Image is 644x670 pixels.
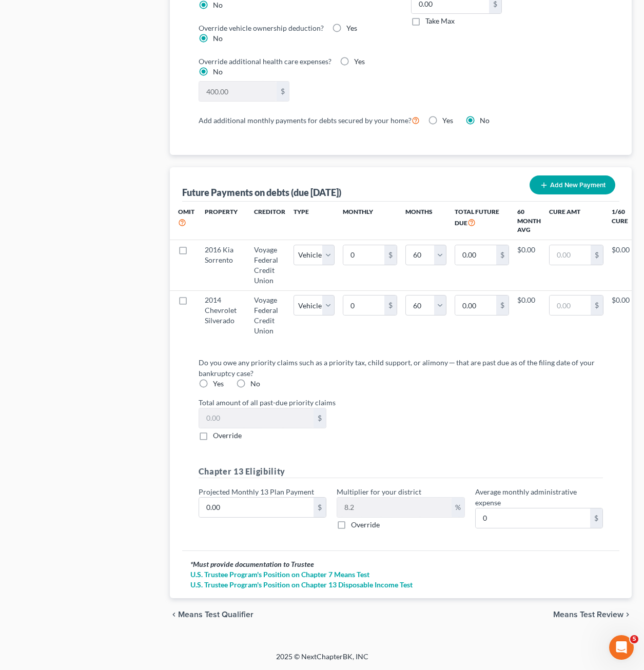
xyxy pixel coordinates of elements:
th: Type [294,202,335,240]
button: chevron_left Means Test Qualifier [170,610,253,619]
td: 2016 Kia Sorrento [197,240,246,290]
input: 0.00 [199,82,277,101]
td: Voyage Federal Credit Union [246,240,294,290]
button: Means Test Review chevron_right [553,610,632,619]
span: Yes [213,379,224,388]
span: Means Test Review [553,610,623,619]
th: Property [197,202,246,240]
div: Future Payments on debts (due [DATE]) [182,186,341,199]
label: Multiplier for your district [337,486,421,497]
label: Total amount of all past-due priority claims [193,397,608,408]
td: $0.00 [517,240,541,290]
span: No [480,116,490,125]
input: 0.00 [476,508,590,528]
td: Voyage Federal Credit Union [246,290,294,341]
th: Creditor [246,202,294,240]
div: 2025 © NextChapterBK, INC [30,652,615,670]
th: 1/60 Cure [612,202,630,240]
span: No [213,1,223,9]
span: Yes [354,57,365,66]
th: Omit [170,202,197,240]
input: 0.00 [455,245,496,265]
input: 0.00 [337,498,451,517]
div: $ [314,408,326,428]
span: No [213,67,223,76]
div: $ [591,295,603,315]
input: 0.00 [550,295,591,315]
span: No [213,34,223,43]
div: $ [314,498,326,517]
i: chevron_left [170,610,178,619]
iframe: Intercom live chat [609,635,634,660]
label: Override vehicle ownership deduction? [199,23,324,33]
label: Do you owe any priority claims such as a priority tax, child support, or alimony ─ that are past ... [199,357,595,379]
input: 0.00 [199,408,314,428]
a: U.S. Trustee Program's Position on Chapter 13 Disposable Income Test [190,580,611,590]
td: $0.00 [517,290,541,341]
td: $0.00 [612,240,630,290]
label: Override additional health care expenses? [199,56,331,67]
td: 2014 Chevrolet Silverado [197,290,246,341]
div: % [452,498,464,517]
span: Override [351,520,380,529]
input: 0.00 [343,245,384,265]
input: 0.00 [199,498,314,517]
label: Projected Monthly 13 Plan Payment [199,486,314,497]
div: $ [496,295,509,315]
input: 0.00 [550,245,591,265]
i: chevron_right [623,610,632,619]
h5: Chapter 13 Eligibility [199,465,603,478]
th: Total Future Due [446,202,517,240]
input: 0.00 [455,295,496,315]
div: $ [496,245,509,265]
span: Yes [346,24,357,32]
span: Take Max [425,16,455,25]
div: $ [590,508,602,528]
div: $ [277,82,289,101]
th: 60 Month Avg [517,202,541,240]
div: Must provide documentation to Trustee [190,559,611,569]
span: 5 [630,635,638,643]
label: Add additional monthly payments for debts secured by your home? [199,114,420,126]
th: Months [405,202,446,240]
button: Add New Payment [530,175,615,194]
div: $ [591,245,603,265]
a: U.S. Trustee Program's Position on Chapter 7 Means Test [190,569,611,580]
input: 0.00 [343,295,384,315]
th: Cure Amt [541,202,612,240]
span: Means Test Qualifier [178,610,253,619]
span: Yes [442,116,453,125]
div: $ [384,295,397,315]
span: No [250,379,260,388]
div: $ [384,245,397,265]
td: $0.00 [612,290,630,341]
th: Monthly [335,202,405,240]
label: Average monthly administrative expense [475,486,603,508]
span: Override [213,431,242,440]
